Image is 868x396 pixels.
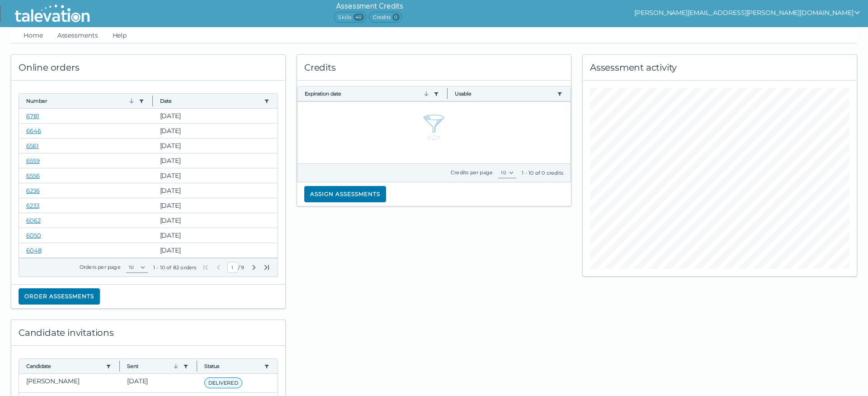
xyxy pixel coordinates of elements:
[26,217,41,224] a: 6062
[522,169,563,177] div: 1 - 10 of 0 credits
[304,186,386,202] button: Assign assessments
[153,168,278,183] clr-dg-cell: [DATE]
[451,169,493,176] label: Credits per page
[153,124,278,138] clr-dg-cell: [DATE]
[202,264,209,271] button: First Page
[444,84,450,103] button: Column resize handle
[392,14,400,21] span: 0
[369,12,402,23] span: Credits
[26,232,41,239] a: 6050
[11,2,94,25] img: Talevation_Logo_Transparent_white.png
[26,172,40,179] a: 6556
[634,7,861,18] button: show user actions
[120,374,197,392] clr-dg-cell: [DATE]
[11,320,285,346] div: Candidate invitations
[111,27,129,43] a: Help
[153,138,278,153] clr-dg-cell: [DATE]
[153,264,197,271] div: 1 - 10 of 82 orders
[240,264,245,271] span: Total Pages
[153,243,278,258] clr-dg-cell: [DATE]
[26,363,102,370] button: Candidate
[80,264,121,270] label: Orders per page
[26,187,40,194] a: 6236
[26,112,39,119] a: 6781
[263,264,270,271] button: Last Page
[250,264,258,271] button: Next Page
[334,12,366,23] span: Skills
[117,356,123,376] button: Column resize handle
[297,55,571,81] div: Credits
[202,262,270,273] div: /
[19,288,100,305] button: Order assessments
[305,90,430,97] button: Expiration date
[153,213,278,228] clr-dg-cell: [DATE]
[153,228,278,243] clr-dg-cell: [DATE]
[153,183,278,198] clr-dg-cell: [DATE]
[194,356,200,376] button: Column resize handle
[22,27,45,43] a: Home
[153,109,278,123] clr-dg-cell: [DATE]
[227,262,238,273] input: Current Page
[26,157,40,164] a: 6559
[583,55,857,81] div: Assessment activity
[153,153,278,168] clr-dg-cell: [DATE]
[455,90,553,97] button: Usable
[160,97,261,105] button: Date
[204,377,242,388] span: DELIVERED
[354,14,364,21] span: 40
[127,363,179,370] button: Sent
[26,247,42,254] a: 6048
[56,27,100,43] a: Assessments
[19,374,120,392] clr-dg-cell: [PERSON_NAME]
[26,142,39,149] a: 6561
[26,127,41,134] a: 6646
[215,264,222,271] button: Previous Page
[26,97,135,105] button: Number
[11,55,285,81] div: Online orders
[334,1,405,12] h6: Assessment Credits
[26,202,39,209] a: 6233
[153,198,278,213] clr-dg-cell: [DATE]
[150,91,156,110] button: Column resize handle
[204,363,260,370] button: Status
